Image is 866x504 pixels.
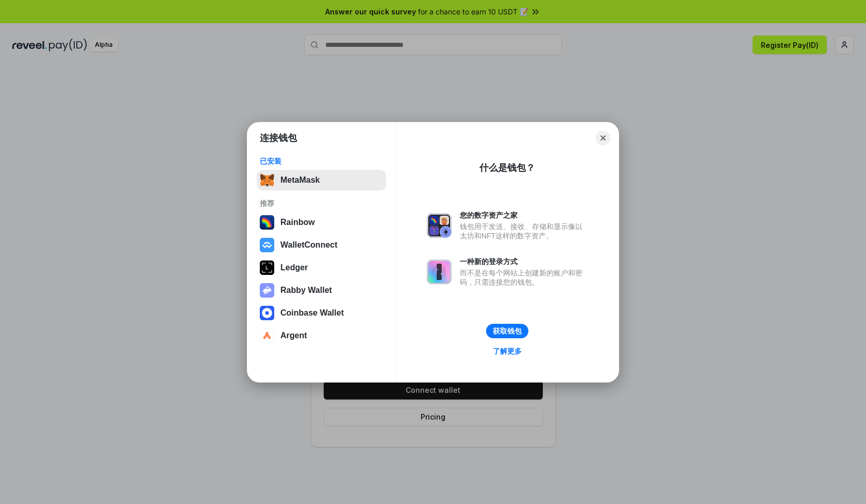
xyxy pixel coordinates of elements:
[486,324,528,338] button: 获取钱包
[493,326,522,336] div: 获取钱包
[280,286,332,295] div: Rabby Wallet
[257,280,386,301] button: Rabby Wallet
[260,215,274,230] img: svg+xml,%3Csvg%20width%3D%22120%22%20height%3D%22120%22%20viewBox%3D%220%200%20120%20120%22%20fil...
[260,238,274,252] img: svg+xml,%3Csvg%20width%3D%2228%22%20height%3D%2228%22%20viewBox%3D%220%200%2028%2028%22%20fill%3D...
[479,162,535,174] div: 什么是钱包？
[257,257,386,278] button: Ledger
[460,257,588,266] div: 一种新的登录方式
[460,222,588,240] div: 钱包用于发送、接收、存储和显示像以太坊和NFT这样的数字资产。
[257,212,386,233] button: Rainbow
[280,308,344,318] div: Coinbase Wallet
[427,259,452,284] img: svg+xml,%3Csvg%20xmlns%3D%22http%3A%2F%2Fwww.w3.org%2F2000%2Fsvg%22%20fill%3D%22none%22%20viewBox...
[280,218,315,227] div: Rainbow
[493,346,522,356] div: 了解更多
[260,157,383,166] div: 已安装
[460,268,588,287] div: 而不是在每个网站上创建新的账户和密码，只需连接您的钱包。
[460,211,588,220] div: 您的数字资产之家
[260,260,274,275] img: svg+xml,%3Csvg%20xmlns%3D%22http%3A%2F%2Fwww.w3.org%2F2000%2Fsvg%22%20width%3D%2228%22%20height%3...
[280,176,320,185] div: MetaMask
[260,173,274,187] img: svg+xml,%3Csvg%20fill%3D%22none%22%20height%3D%2233%22%20viewBox%3D%220%200%2035%2033%22%20width%...
[257,325,386,346] button: Argent
[257,303,386,323] button: Coinbase Wallet
[280,263,308,272] div: Ledger
[280,331,307,340] div: Argent
[257,235,386,255] button: WalletConnect
[257,170,386,190] button: MetaMask
[427,213,452,238] img: svg+xml,%3Csvg%20xmlns%3D%22http%3A%2F%2Fwww.w3.org%2F2000%2Fsvg%22%20fill%3D%22none%22%20viewBox...
[487,344,528,358] a: 了解更多
[260,283,274,298] img: svg+xml,%3Csvg%20xmlns%3D%22http%3A%2F%2Fwww.w3.org%2F2000%2Fsvg%22%20fill%3D%22none%22%20viewBox...
[596,131,610,145] button: Close
[280,240,338,250] div: WalletConnect
[260,132,297,144] h1: 连接钱包
[260,306,274,320] img: svg+xml,%3Csvg%20width%3D%2228%22%20height%3D%2228%22%20viewBox%3D%220%200%2028%2028%22%20fill%3D...
[260,328,274,343] img: svg+xml,%3Csvg%20width%3D%2228%22%20height%3D%2228%22%20viewBox%3D%220%200%2028%2028%22%20fill%3D...
[260,199,383,208] div: 推荐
